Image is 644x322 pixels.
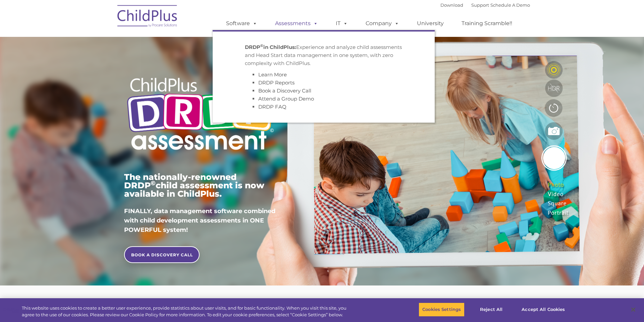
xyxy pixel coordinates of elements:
[124,69,276,161] img: Copyright - DRDP Logo Light
[219,17,264,30] a: Software
[151,179,156,187] sup: ©
[518,303,569,317] button: Accept All Cookies
[410,17,450,30] a: University
[114,0,181,34] img: ChildPlus by Procare Solutions
[470,303,512,317] button: Reject All
[124,246,200,263] a: BOOK A DISCOVERY CALL
[124,172,264,199] span: The nationally-renowned DRDP child assessment is now available in ChildPlus.
[329,17,355,30] a: IT
[260,43,263,48] sup: ©
[22,305,354,318] div: This website uses cookies to create a better user experience, provide statistics about user visit...
[440,2,463,8] a: Download
[258,87,311,94] a: Book a Discovery Call
[258,95,314,102] a: Attend a Group Demo
[245,43,402,67] p: Experience and analyze child assessments and Head Start data management in one system, with zero ...
[626,302,641,317] button: Close
[490,2,530,8] a: Schedule A Demo
[440,2,530,8] font: |
[359,17,406,30] a: Company
[258,71,287,78] a: Learn More
[419,303,465,317] button: Cookies Settings
[124,207,275,234] span: FINALLY, data management software combined with child development assessments in ONE POWERFUL sys...
[268,17,325,30] a: Assessments
[258,79,294,86] a: DRDP Reports
[471,2,489,8] a: Support
[258,104,286,110] a: DRDP FAQ
[245,44,296,50] strong: DRDP in ChildPlus:
[455,17,519,30] a: Training Scramble!!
